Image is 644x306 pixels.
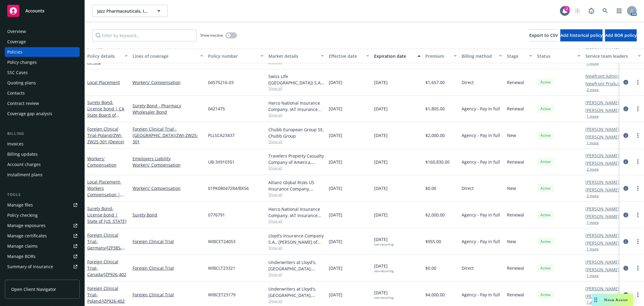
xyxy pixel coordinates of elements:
a: Surety Bond [87,99,124,124]
div: Policy details [87,53,121,59]
a: Contract review [5,99,80,108]
a: Manage exposures [5,221,80,230]
span: Agency - Pay in full [462,106,500,112]
a: [PERSON_NAME] [585,179,619,185]
a: Local Placement [87,179,125,216]
a: [PERSON_NAME] [585,160,619,166]
div: Account charges [7,160,41,169]
span: Open Client Navigator [11,286,56,292]
div: 2 [564,6,570,11]
span: Active [540,133,552,138]
a: circleInformation [622,265,630,272]
div: Policy number [208,53,257,59]
a: Employers Liability [133,155,203,162]
div: Policy checking [7,210,38,220]
div: Harco National Insurance Company, IAT Insurance Group [268,206,324,219]
a: Foreign Clinical Trial [87,259,126,277]
div: Summary of insurance [7,262,53,272]
div: Lloyd's Insurance Company S.A., [PERSON_NAME] of [GEOGRAPHIC_DATA] [268,233,324,245]
span: Show inactive [200,33,223,38]
a: [PERSON_NAME] [585,259,619,265]
div: Manage claims [7,241,38,251]
button: Policy details [85,49,130,63]
div: Tools [5,192,80,198]
div: Contacts [7,88,25,98]
a: more [634,185,642,192]
span: Agency - Pay in full [462,238,500,245]
a: Coverage [5,37,80,47]
button: Effective date [326,49,372,63]
button: Lines of coverage [130,49,206,63]
span: Show all [268,139,324,144]
span: Active [540,80,552,85]
a: Quoting plans [5,78,80,88]
span: 01PK08047284/BX56 [208,185,249,191]
span: Active [540,265,552,271]
a: Policy changes [5,57,80,67]
div: Market details [268,53,317,59]
div: Underwriters at Lloyd's, [GEOGRAPHIC_DATA], [PERSON_NAME] of [GEOGRAPHIC_DATA], Clinical Trials I... [268,259,324,272]
a: SSC Cases [5,68,80,77]
div: SSC Cases [7,68,28,77]
button: Add historical policy [560,29,603,41]
button: Policy number [206,49,266,63]
div: Invoices [7,139,24,149]
span: WIBCET24053 [208,238,235,245]
a: Accounts [5,2,80,19]
div: Billing method [462,53,495,59]
span: New [507,132,516,138]
div: Manage files [7,200,33,210]
a: Start snowing [572,5,584,17]
span: $4,000.00 [425,291,445,298]
span: Show all [268,192,324,197]
span: New [507,238,516,245]
span: $1,657.00 [425,79,445,86]
span: Agency - Pay in full [462,132,500,138]
a: Workers' Compensation [87,156,117,168]
span: Accounts [25,8,44,13]
div: Coverage gap analysis [7,109,52,119]
a: circleInformation [622,132,630,139]
div: Drag to move [592,294,600,306]
div: Lines of coverage [133,53,197,59]
span: Agency - Pay in full [462,159,500,165]
a: [PERSON_NAME] [585,206,619,212]
span: $955.00 [425,238,441,245]
a: Foreign Clinical Trial [87,285,125,304]
div: Quoting plans [7,78,36,88]
a: Report a Bug [585,5,598,17]
span: Show all [268,165,324,171]
span: $1,805.00 [425,106,445,112]
button: Status [535,49,583,63]
div: Underwriters at Lloyd's, [GEOGRAPHIC_DATA], [PERSON_NAME] of [GEOGRAPHIC_DATA], Clinical Trials I... [268,286,324,298]
a: Foreign Clinical Trial [133,238,203,245]
a: Foreign Clinical Trial [133,265,203,271]
span: - License bond | State of [US_STATE] [87,206,127,224]
span: Direct [462,79,474,86]
span: Agency - Pay in full [462,291,500,298]
span: Active [540,106,552,112]
a: Overview [5,27,80,36]
span: [DATE] [374,79,388,86]
button: Nova Assist [592,294,633,306]
button: Jazz Pharmaceuticals, Inc. [92,5,168,17]
span: PLLSCA23437 [208,132,235,138]
a: [PERSON_NAME] [585,266,619,273]
div: Travelers Property Casualty Company of America, Travelers Insurance [268,153,324,165]
span: Renewal [507,265,524,271]
span: Show all [268,86,324,91]
span: $2,000.00 [425,212,445,218]
a: [PERSON_NAME] [585,126,619,132]
div: Installment plans [7,170,43,180]
span: 0421475 [208,106,225,112]
span: - Germany/JZP385-301 [87,239,125,257]
div: Contract review [7,99,39,108]
a: more [634,79,642,86]
span: Renewal [507,79,524,86]
a: more [634,105,642,112]
a: Manage certificates [5,231,80,241]
button: Export to CSV [529,29,558,41]
span: Show all [268,298,324,304]
span: [DATE] [329,159,342,165]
